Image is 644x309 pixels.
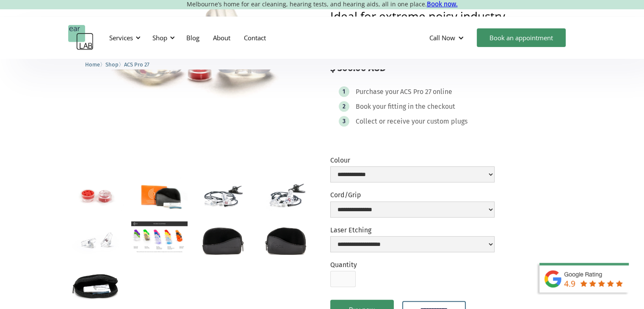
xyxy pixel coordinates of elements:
[105,61,119,68] span: Shop
[477,28,566,47] a: Book an appointment
[68,177,124,214] a: open lightbox
[147,25,177,50] div: Shop
[433,88,452,96] div: online
[257,221,314,259] a: open lightbox
[330,226,495,234] label: Laser Etching
[356,102,455,111] div: Book your fitting in the checkout
[330,10,576,34] h2: Ideal for extreme noisy industry environments and motor-sports
[105,60,119,68] a: Shop
[343,88,345,95] div: 1
[400,88,431,96] div: ACS Pro 27
[85,60,100,68] a: Home
[131,221,188,253] a: open lightbox
[330,156,495,164] label: Colour
[330,261,357,269] label: Quantity
[180,25,206,50] a: Blog
[343,118,345,124] div: 3
[152,33,167,42] div: Shop
[131,177,188,215] a: open lightbox
[423,25,473,50] div: Call Now
[85,60,105,69] li: 〉
[194,177,251,214] a: open lightbox
[68,25,94,50] a: home
[124,60,149,68] a: ACS Pro 27
[356,88,399,96] div: Purchase your
[85,61,100,68] span: Home
[330,191,495,199] label: Cord/Grip
[206,25,237,50] a: About
[124,61,149,68] span: ACS Pro 27
[105,60,124,69] li: 〉
[237,25,273,50] a: Contact
[68,221,124,259] a: open lightbox
[356,117,467,126] div: Collect or receive your custom plugs
[429,33,455,42] div: Call Now
[104,25,143,50] div: Services
[194,221,251,259] a: open lightbox
[343,103,345,110] div: 2
[257,177,314,214] a: open lightbox
[109,33,133,42] div: Services
[68,265,124,303] a: open lightbox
